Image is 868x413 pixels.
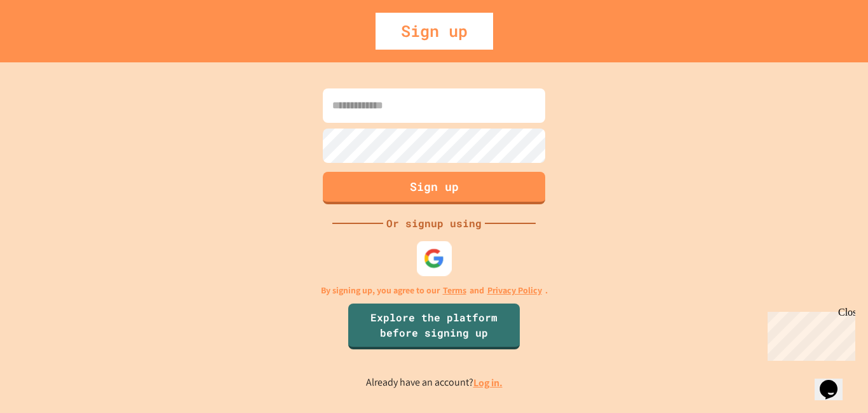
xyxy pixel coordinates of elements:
button: Sign up [323,172,545,204]
iframe: chat widget [815,362,855,400]
a: Privacy Policy [487,284,542,297]
div: Or signup using [383,216,485,231]
img: google-icon.svg [424,248,445,269]
iframe: chat widget [763,307,855,361]
div: Sign up [376,13,493,50]
a: Log in. [473,376,503,389]
a: Terms [443,284,466,297]
p: Already have an account? [366,375,503,391]
p: By signing up, you agree to our and . [321,284,548,297]
div: Chat with us now!Close [5,5,88,81]
a: Explore the platform before signing up [348,304,520,349]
